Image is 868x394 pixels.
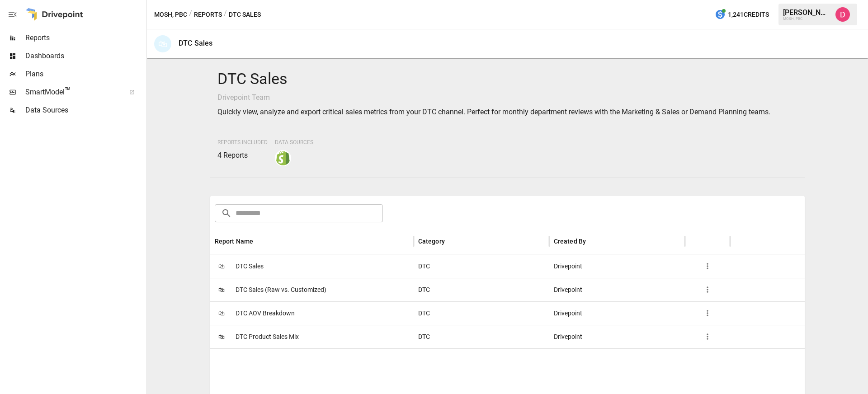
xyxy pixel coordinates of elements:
[830,2,855,27] button: Andrew Horton
[236,255,264,278] span: DTC Sales
[25,51,145,61] span: Dashboards
[215,259,228,273] span: 🛍
[224,9,227,20] div: /
[254,235,267,248] button: Sort
[711,6,773,23] button: 1,241Credits
[236,278,326,301] span: DTC Sales (Raw vs. Customized)
[25,69,145,80] span: Plans
[549,254,685,278] div: Drivepoint
[783,17,830,21] div: MOSH, PBC
[65,85,71,97] span: ™
[25,105,145,116] span: Data Sources
[194,9,222,20] button: Reports
[275,139,313,145] span: Data Sources
[154,35,171,52] div: 🛍
[446,235,458,248] button: Sort
[215,306,228,320] span: 🛍
[236,325,299,348] span: DTC Product Sales Mix
[414,278,549,301] div: DTC
[587,235,599,248] button: Sort
[783,8,830,17] div: [PERSON_NAME]
[179,39,212,47] div: DTC Sales
[215,238,254,245] div: Report Name
[549,301,685,325] div: Drivepoint
[414,301,549,325] div: DTC
[217,70,798,89] h4: DTC Sales
[215,330,228,343] span: 🛍
[414,325,549,348] div: DTC
[217,139,268,145] span: Reports Included
[25,33,145,43] span: Reports
[728,9,769,20] span: 1,241 Credits
[25,87,119,98] span: SmartModel
[276,151,290,165] img: shopify
[217,107,798,117] p: Quickly view, analyze and export critical sales metrics from your DTC channel. Perfect for monthl...
[414,254,549,278] div: DTC
[217,92,798,103] p: Drivepoint Team
[236,302,295,325] span: DTC AOV Breakdown
[549,325,685,348] div: Drivepoint
[215,283,228,296] span: 🛍
[154,9,187,20] button: MOSH, PBC
[217,150,268,161] p: 4 Reports
[418,238,445,245] div: Category
[549,278,685,301] div: Drivepoint
[189,9,192,20] div: /
[554,238,586,245] div: Created By
[835,7,850,22] img: Andrew Horton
